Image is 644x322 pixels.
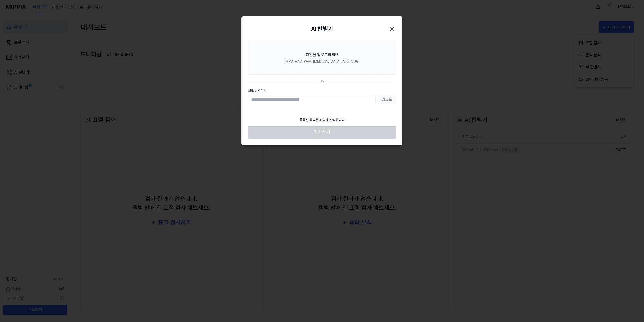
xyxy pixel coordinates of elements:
[320,79,324,84] div: OR
[248,88,396,93] label: URL 입력하기
[306,52,338,58] div: 파일을 업로드하세요
[285,59,360,64] div: (MP3, AAC, WAV, [MEDICAL_DATA], AIFF, OGG)
[296,114,348,126] div: 등록된 음악은 비공개 관리됩니다
[311,24,333,33] h2: AI 판별기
